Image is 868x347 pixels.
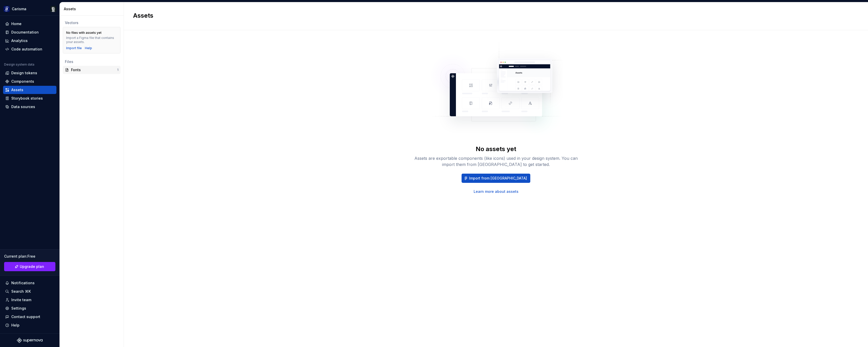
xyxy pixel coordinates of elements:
button: Contact support [3,313,56,321]
span: Upgrade plan [20,264,44,269]
a: Analytics [3,37,56,45]
a: Components [3,77,56,86]
div: 1 [117,68,118,72]
div: Notifications [11,280,35,286]
img: Thibault Duforest [50,6,56,12]
a: Home [3,20,56,28]
a: Help [85,46,92,50]
button: Import from [GEOGRAPHIC_DATA] [462,174,530,183]
a: Storybook stories [3,94,56,102]
a: Assets [3,86,56,94]
div: No assets yet [476,145,516,153]
div: Files [65,59,118,64]
div: Carisma [12,6,26,12]
span: Import from [GEOGRAPHIC_DATA] [469,176,527,181]
h2: Assets [133,12,853,20]
a: Settings [3,304,56,312]
div: Analytics [11,38,28,43]
div: Assets [11,87,23,92]
div: Storybook stories [11,96,43,101]
div: Assets [64,6,122,12]
button: CarismaThibault Duforest [1,3,58,14]
div: Fonts [71,67,117,72]
div: Import a Figma file that contains your assets. [66,36,117,44]
button: Import file [66,46,82,50]
a: Data sources [3,103,56,111]
div: Home [11,21,22,26]
a: Code automation [3,45,56,53]
div: Design tokens [11,70,37,76]
a: Invite team [3,296,56,304]
div: Contact support [11,314,40,319]
div: Code automation [11,47,42,52]
div: Assets are exportable components (like icons) used in your design system. You can import them fro... [414,155,578,167]
img: f3ea0084-fc97-413e-a44f-5ac255e09b1b.png [4,6,10,12]
div: Search ⌘K [11,289,31,294]
div: Invite team [11,297,31,302]
a: Learn more about assets [474,189,518,194]
button: Notifications [3,279,56,287]
div: No files with assets yet [66,31,102,35]
div: Settings [11,306,26,311]
button: Help [3,321,56,329]
a: Design tokens [3,69,56,77]
a: Documentation [3,28,56,36]
svg: Supernova Logo [17,338,43,343]
div: Documentation [11,30,39,35]
a: Upgrade plan [4,262,55,271]
div: Components [11,79,34,84]
div: Vectors [65,20,118,25]
div: Data sources [11,104,35,109]
button: Search ⌘K [3,287,56,296]
a: Fonts1 [63,66,121,74]
div: Design system data [4,62,34,67]
div: Help [11,323,19,328]
div: Current plan : Free [4,254,55,259]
